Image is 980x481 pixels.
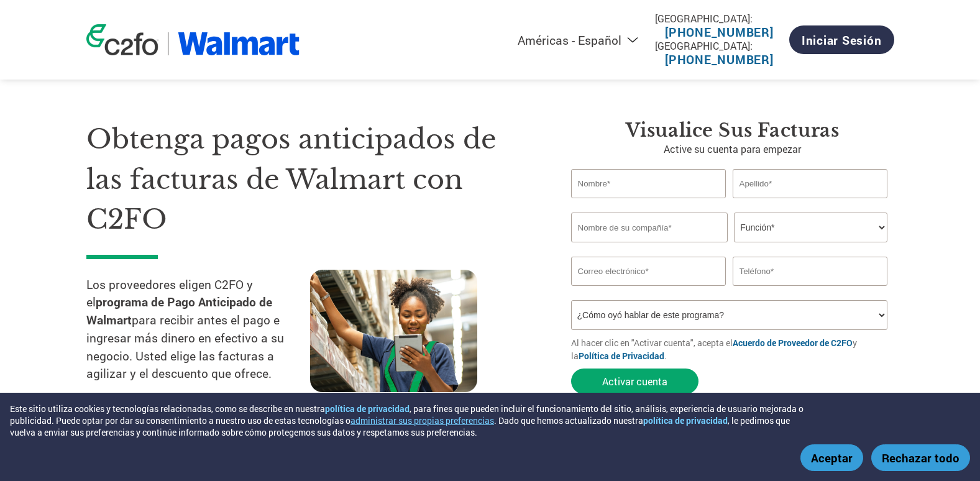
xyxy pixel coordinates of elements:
p: Al hacer clic en "Activar cuenta", acepta el y la . [571,336,894,362]
img: supply chain worker [310,270,477,392]
a: [PHONE_NUMBER] [665,52,774,67]
input: Teléfono* [733,257,888,286]
h1: Obtenga pagos anticipados de las facturas de Walmart con C2FO [86,119,534,240]
div: Invalid company name or company name is too long [571,244,888,252]
select: Title/Role [734,213,887,242]
a: [PHONE_NUMBER] [665,24,774,40]
div: Invalid last name or last name is too long [733,199,888,208]
a: Política de Privacidad [579,350,664,362]
input: Nombre* [571,169,726,198]
input: Apellido* [733,169,888,198]
div: Este sitio utiliza cookies y tecnologías relacionadas, como se describe en nuestra , para fines q... [10,403,808,438]
button: Aceptar [800,444,863,471]
a: política de privacidad [643,415,728,426]
div: Inavlid Email Address [571,287,726,295]
a: Iniciar sesión [789,25,894,54]
a: Acuerdo de Proveedor de C2FO [733,337,853,349]
div: Inavlid Phone Number [733,287,888,295]
img: Walmart [178,32,300,55]
div: Invalid first name or first name is too long [571,199,726,208]
img: c2fo logo [86,24,158,55]
div: [GEOGRAPHIC_DATA]: [655,12,784,25]
strong: programa de Pago Anticipado de Walmart [86,294,272,328]
button: Activar cuenta [571,369,698,394]
h3: Visualice sus facturas [571,119,894,142]
a: política de privacidad [325,403,410,415]
p: Los proveedores eligen C2FO y el para recibir antes el pago e ingresar más dinero en efectivo a s... [86,276,310,383]
div: [GEOGRAPHIC_DATA]: [655,39,784,52]
button: administrar sus propias preferencias [350,415,494,426]
p: Active su cuenta para empezar [571,142,894,157]
button: Rechazar todo [871,444,970,471]
input: Nombre de su compañía* [571,213,728,242]
input: Invalid Email format [571,257,726,286]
